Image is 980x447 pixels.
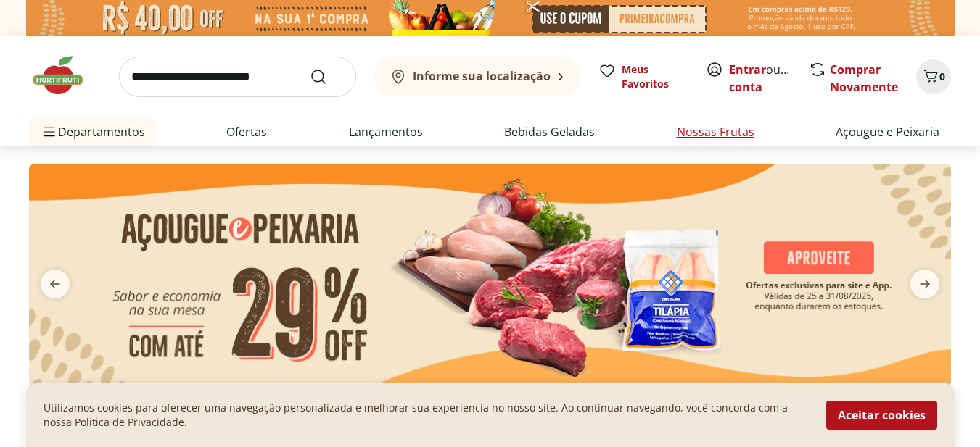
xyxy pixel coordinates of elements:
a: Bebidas Geladas [504,123,595,141]
b: Informe sua localização [413,68,551,84]
a: Açougue e Peixaria [836,123,939,141]
a: Lançamentos [349,123,423,141]
img: açougue [29,164,951,387]
a: Entrar [729,62,766,78]
button: previous [29,270,81,298]
span: 0 [939,70,945,83]
a: Nossas Frutas [677,123,754,141]
input: search [119,57,356,97]
span: Departamentos [41,114,145,149]
span: Meus Favoritos [622,62,688,91]
span: ou [729,61,794,96]
button: next [899,270,951,298]
button: Informe sua localização [374,57,581,97]
button: Submit Search [310,68,345,85]
a: Meus Favoritos [598,62,688,91]
p: Utilizamos cookies para oferecer uma navegação personalizada e melhorar sua experiencia no nosso ... [44,401,809,430]
button: Aceitar cookies [826,401,937,430]
a: Ofertas [226,123,267,141]
button: Carrinho [916,59,951,94]
img: Hortifruti [29,54,102,97]
a: Comprar Novamente [830,62,898,95]
a: Criar conta [729,62,809,95]
button: Menu [41,114,58,149]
